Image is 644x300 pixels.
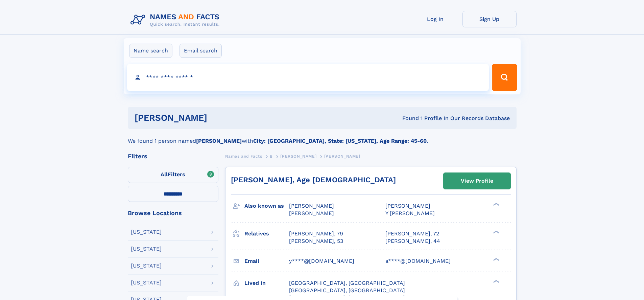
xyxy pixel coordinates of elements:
[270,154,273,159] span: B
[129,44,172,58] label: Name search
[196,138,242,144] b: [PERSON_NAME]
[244,228,289,239] h3: Relatives
[305,115,510,122] div: Found 1 Profile In Our Records Database
[289,280,405,286] span: [GEOGRAPHIC_DATA], [GEOGRAPHIC_DATA]
[462,11,517,27] a: Sign Up
[128,210,218,216] div: Browse Locations
[128,153,218,159] div: Filters
[289,203,334,209] span: [PERSON_NAME]
[461,173,493,189] div: View Profile
[289,230,343,237] a: [PERSON_NAME], 79
[385,237,440,245] a: [PERSON_NAME], 44
[492,230,500,234] div: ❯
[270,152,273,160] a: B
[128,167,218,183] label: Filters
[289,237,343,245] a: [PERSON_NAME], 53
[131,229,162,235] div: [US_STATE]
[128,129,517,145] div: We found 1 person named with .
[444,173,510,189] a: View Profile
[385,203,430,209] span: [PERSON_NAME]
[289,287,405,294] span: [GEOGRAPHIC_DATA], [GEOGRAPHIC_DATA]
[127,64,489,91] input: search input
[131,280,162,285] div: [US_STATE]
[180,44,222,58] label: Email search
[324,154,360,159] span: [PERSON_NAME]
[492,279,500,283] div: ❯
[225,152,262,160] a: Names and Facts
[492,64,517,91] button: Search Button
[244,200,289,212] h3: Also known as
[231,176,396,184] a: [PERSON_NAME], Age [DEMOGRAPHIC_DATA]
[385,230,439,237] a: [PERSON_NAME], 72
[161,171,168,178] span: All
[280,152,316,160] a: [PERSON_NAME]
[244,277,289,289] h3: Lived in
[385,210,435,216] span: Y [PERSON_NAME]
[408,11,462,27] a: Log In
[492,257,500,261] div: ❯
[131,263,162,269] div: [US_STATE]
[280,154,316,159] span: [PERSON_NAME]
[253,138,427,144] b: City: [GEOGRAPHIC_DATA], State: [US_STATE], Age Range: 45-60
[492,202,500,207] div: ❯
[128,11,225,29] img: Logo Names and Facts
[135,114,305,122] h1: [PERSON_NAME]
[131,246,162,252] div: [US_STATE]
[289,210,334,216] span: [PERSON_NAME]
[244,255,289,267] h3: Email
